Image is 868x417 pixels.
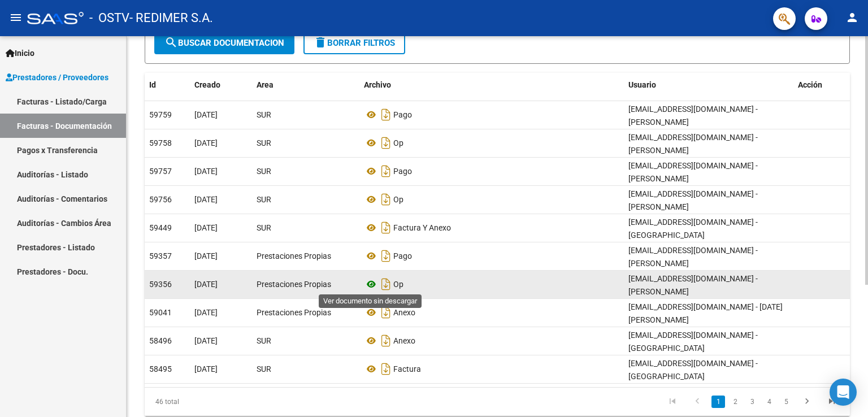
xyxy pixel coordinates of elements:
li: page 2 [727,392,744,411]
mat-icon: menu [9,11,23,24]
button: Borrar Filtros [303,32,405,54]
datatable-header-cell: Usuario [624,73,793,97]
span: 59449 [149,223,172,232]
datatable-header-cell: Id [145,73,190,97]
i: Descargar documento [379,303,393,322]
span: 59758 [149,138,172,147]
datatable-header-cell: Area [252,73,359,97]
span: SUR [257,364,271,373]
button: Buscar Documentacion [154,32,294,54]
span: SUR [257,223,271,232]
span: Usuario [628,80,656,89]
span: 58495 [149,364,172,373]
span: [DATE] [194,336,218,345]
datatable-header-cell: Creado [190,73,252,97]
span: [DATE] [194,223,218,232]
mat-icon: person [845,11,859,24]
i: Descargar documento [379,360,393,378]
span: 59756 [149,195,172,204]
span: [DATE] [194,364,218,373]
i: Descargar documento [379,247,393,265]
span: 59357 [149,251,172,260]
span: - REDIMER S.A. [129,6,213,31]
mat-icon: delete [314,36,327,49]
a: 2 [728,396,742,408]
span: SUR [257,138,271,147]
i: Descargar documento [379,106,393,124]
span: Pago [393,167,412,176]
span: SUR [257,336,271,345]
span: Prestaciones Propias [257,251,331,260]
span: Inicio [6,47,34,59]
span: [EMAIL_ADDRESS][DOMAIN_NAME] - [PERSON_NAME] [628,189,758,211]
span: Acción [798,80,822,89]
a: 3 [745,396,759,408]
span: SUR [257,195,271,204]
span: Pago [393,110,412,119]
span: Anexo [393,336,415,345]
div: Open Intercom Messenger [830,379,857,406]
i: Descargar documento [379,134,393,152]
span: Anexo [393,308,415,317]
span: Op [393,195,403,204]
span: [DATE] [194,280,218,289]
span: [DATE] [194,110,218,119]
a: go to previous page [687,396,708,408]
span: Borrar Filtros [314,38,395,48]
li: page 1 [710,392,727,411]
datatable-header-cell: Acción [793,73,850,97]
span: [EMAIL_ADDRESS][DOMAIN_NAME] - [PERSON_NAME] [628,133,758,155]
span: [EMAIL_ADDRESS][DOMAIN_NAME] - [PERSON_NAME] [628,274,758,296]
i: Descargar documento [379,275,393,293]
span: Prestaciones Propias [257,280,331,289]
li: page 4 [761,392,778,411]
datatable-header-cell: Archivo [359,73,624,97]
span: Prestadores / Proveedores [6,71,108,84]
span: 59356 [149,280,172,289]
span: Op [393,280,403,289]
span: 59757 [149,167,172,176]
span: [DATE] [194,167,218,176]
i: Descargar documento [379,162,393,180]
a: go to last page [821,396,843,408]
span: SUR [257,167,271,176]
span: [EMAIL_ADDRESS][DOMAIN_NAME] - [DATE][PERSON_NAME] [628,302,783,324]
i: Descargar documento [379,332,393,350]
a: go to first page [662,396,683,408]
span: Creado [194,80,220,89]
a: 5 [779,396,793,408]
span: Factura Y Anexo [393,223,451,232]
span: Id [149,80,156,89]
span: Buscar Documentacion [164,38,284,48]
span: [EMAIL_ADDRESS][DOMAIN_NAME] - [GEOGRAPHIC_DATA] [628,218,758,240]
a: 1 [711,396,725,408]
span: [EMAIL_ADDRESS][DOMAIN_NAME] - [GEOGRAPHIC_DATA] [628,359,758,381]
span: [EMAIL_ADDRESS][DOMAIN_NAME] - [PERSON_NAME] [628,161,758,183]
div: 46 total [145,388,284,416]
span: Prestaciones Propias [257,308,331,317]
span: Area [257,80,274,89]
i: Descargar documento [379,190,393,208]
span: Pago [393,251,412,260]
span: SUR [257,110,271,119]
a: 4 [762,396,776,408]
li: page 3 [744,392,761,411]
span: [DATE] [194,251,218,260]
mat-icon: search [164,36,178,49]
i: Descargar documento [379,219,393,237]
span: 59041 [149,308,172,317]
span: 58496 [149,336,172,345]
span: [DATE] [194,195,218,204]
span: Op [393,138,403,147]
span: Archivo [364,80,391,89]
span: Factura [393,364,421,373]
span: - OSTV [89,6,129,31]
span: [DATE] [194,308,218,317]
li: page 5 [778,392,795,411]
span: [EMAIL_ADDRESS][DOMAIN_NAME] - [PERSON_NAME] [628,105,758,127]
span: 59759 [149,110,172,119]
span: [EMAIL_ADDRESS][DOMAIN_NAME] - [GEOGRAPHIC_DATA] [628,331,758,353]
span: [EMAIL_ADDRESS][DOMAIN_NAME] - [PERSON_NAME] [628,246,758,268]
span: [DATE] [194,138,218,147]
a: go to next page [796,396,818,408]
